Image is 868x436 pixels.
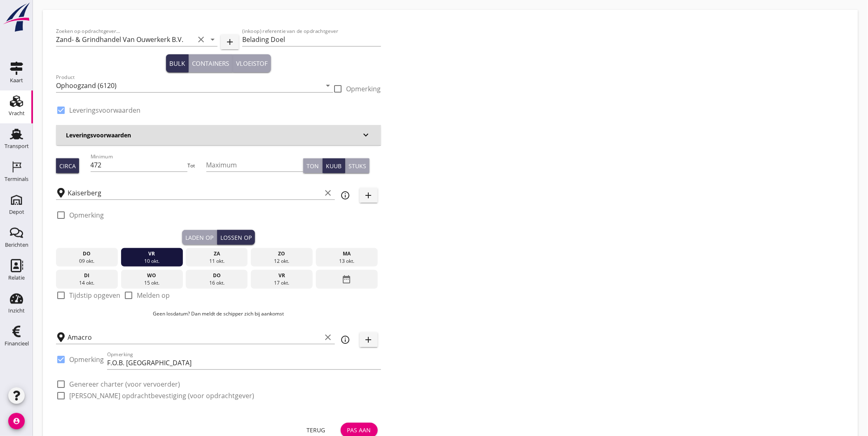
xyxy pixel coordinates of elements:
[68,186,322,199] input: Laadplaats
[188,279,246,287] div: 16 okt.
[242,33,381,46] input: (inkoop) referentie van de opdrachtgever
[123,250,181,257] div: vr
[318,257,376,265] div: 13 okt.
[8,308,25,313] div: Inzicht
[69,380,180,388] label: Genereer charter (voor vervoerder)
[208,35,218,44] i: arrow_drop_down
[220,233,252,242] div: Lossen op
[137,291,170,299] label: Melden op
[206,158,304,172] input: Maximum
[236,59,268,68] div: Vloeistof
[323,332,333,342] i: clear
[9,209,24,215] div: Depot
[192,59,229,68] div: Containers
[217,230,255,245] button: Lossen op
[364,335,374,345] i: add
[188,250,246,257] div: za
[107,356,381,369] input: Opmerking
[182,230,217,245] button: Laden op
[5,242,28,248] div: Berichten
[347,426,371,434] div: Pas aan
[5,341,29,346] div: Financieel
[323,158,345,173] button: Kuub
[123,279,181,287] div: 15 okt.
[341,335,351,345] i: info_outline
[56,158,79,173] button: Circa
[318,250,376,257] div: ma
[233,54,271,72] button: Vloeistof
[9,111,25,116] div: Vracht
[304,426,328,434] div: Terug
[69,106,140,114] label: Leveringsvoorwaarden
[169,59,185,68] div: Bulk
[189,54,233,72] button: Containers
[58,257,116,265] div: 09 okt.
[2,2,31,32] img: logo-small.a267ee39.svg
[69,392,254,400] label: [PERSON_NAME] opdrachtbevestiging (voor opdrachtgever)
[58,272,116,279] div: di
[123,257,181,265] div: 10 okt.
[345,158,370,173] button: Stuks
[253,257,311,265] div: 12 okt.
[185,233,213,242] div: Laden op
[349,162,366,170] div: Stuks
[253,250,311,257] div: zo
[196,35,206,44] i: clear
[59,162,76,170] div: Circa
[306,162,319,170] div: Ton
[303,158,323,173] button: Ton
[58,279,116,287] div: 14 okt.
[342,272,352,287] i: date_range
[5,176,28,182] div: Terminals
[123,272,181,279] div: wo
[5,144,29,149] div: Transport
[341,190,351,200] i: info_outline
[364,190,374,200] i: add
[91,158,188,172] input: Minimum
[253,279,311,287] div: 17 okt.
[56,310,381,318] p: Geen losdatum? Dan meldt de schipper zich bij aankomst
[225,37,235,47] i: add
[66,131,361,139] h3: Leveringsvoorwaarden
[56,79,322,92] input: Product
[253,272,311,279] div: vr
[326,162,342,170] div: Kuub
[188,257,246,265] div: 11 okt.
[69,355,104,364] label: Opmerking
[10,78,23,83] div: Kaart
[69,211,104,219] label: Opmerking
[188,272,246,279] div: do
[361,130,371,140] i: keyboard_arrow_down
[323,81,333,90] i: arrow_drop_down
[58,250,116,257] div: do
[346,85,381,93] label: Opmerking
[68,331,322,344] input: Losplaats
[8,275,25,281] div: Relatie
[187,162,206,169] div: Tot
[8,413,25,429] i: account_circle
[69,291,120,299] label: Tijdstip opgeven
[166,54,189,72] button: Bulk
[323,188,333,198] i: clear
[56,33,194,46] input: Zoeken op opdrachtgever...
